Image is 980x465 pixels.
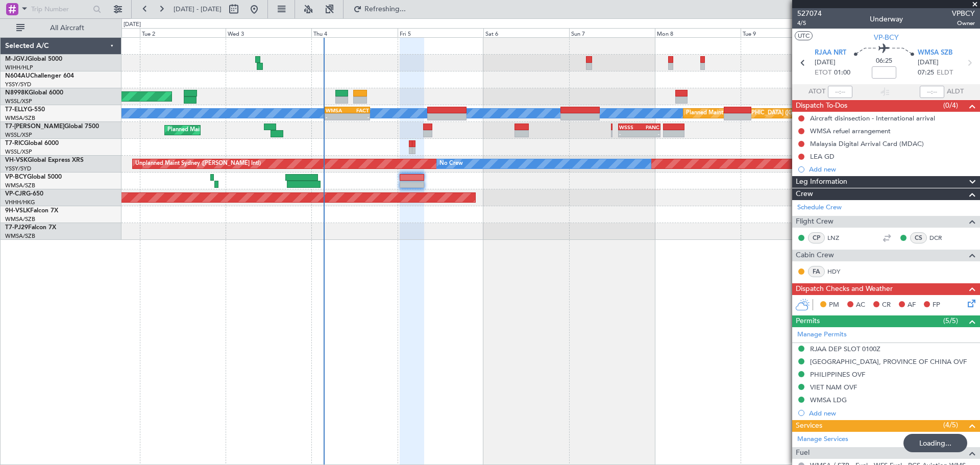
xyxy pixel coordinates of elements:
[834,68,850,78] span: 01:00
[815,68,831,78] span: ETOT
[326,107,347,113] div: WMSA
[311,28,397,37] div: Thu 4
[5,148,32,156] a: WSSL/XSP
[797,434,848,445] a: Manage Services
[5,174,27,180] span: VP-BCY
[796,315,820,327] span: Permits
[796,420,822,432] span: Services
[5,73,74,79] a: N604AUChallenger 604
[797,330,847,340] a: Manage Permits
[174,5,222,14] span: [DATE] - [DATE]
[796,216,834,228] span: Flight Crew
[828,86,852,98] input: --:--
[796,250,834,261] span: Cabin Crew
[5,225,28,231] span: T7-PJ29
[5,208,30,214] span: 9H-VSLK
[815,48,846,58] span: RJAA NRT
[943,315,958,326] span: (5/5)
[929,233,952,242] a: DCR
[349,1,410,17] button: Refreshing...
[827,267,850,276] a: HDY
[5,124,99,130] a: T7-[PERSON_NAME]Global 7500
[5,64,33,71] a: WIHH/HLP
[5,56,28,62] span: M-JGVJ
[5,191,43,197] a: VP-CJRG-650
[952,8,975,19] span: VPBCY
[439,156,463,172] div: No Crew
[5,114,35,122] a: WMSA/SZB
[810,127,891,135] div: WMSA refuel arrangement
[5,157,84,163] a: VH-VSKGlobal Express XRS
[5,225,56,231] a: T7-PJ29Falcon 7X
[5,215,35,223] a: WMSA/SZB
[640,131,660,137] div: -
[640,124,660,130] div: PANC
[796,100,847,112] span: Dispatch To-Dos
[5,199,35,206] a: VHHH/HKG
[619,131,640,137] div: -
[5,208,58,214] a: 9H-VSLKFalcon 7X
[5,90,29,96] span: N8998K
[810,383,857,391] div: VIET NAM OVF
[808,232,825,243] div: CP
[167,123,268,138] div: Planned Maint Dubai (Al Maktoum Intl)
[810,345,880,353] div: RJAA DEP SLOT 0100Z
[5,107,28,113] span: T7-ELLY
[31,2,90,17] input: Trip Number
[943,420,958,430] span: (4/5)
[5,56,62,62] a: M-JGVJGlobal 5000
[569,28,655,37] div: Sun 7
[5,140,59,146] a: T7-RICGlobal 6000
[27,25,108,32] span: All Aircraft
[829,300,839,310] span: PM
[918,48,952,58] span: WMSA SZB
[809,165,975,174] div: Add new
[874,32,899,43] span: VP-BCY
[5,174,62,180] a: VP-BCYGlobal 5000
[795,31,813,40] button: UTC
[796,188,813,200] span: Crew
[5,107,45,113] a: T7-ELLYG-550
[11,20,111,36] button: All Aircraft
[5,182,35,189] a: WMSA/SZB
[483,28,569,37] div: Sat 6
[952,19,975,28] span: Owner
[5,81,31,88] a: YSSY/SYD
[797,8,822,19] span: 527074
[5,165,31,173] a: YSSY/SYD
[815,58,836,68] span: [DATE]
[140,28,226,37] div: Tue 2
[903,434,967,452] div: Loading...
[910,232,927,243] div: CS
[809,409,975,418] div: Add new
[796,283,893,295] span: Dispatch Checks and Weather
[5,140,24,146] span: T7-RIC
[686,106,856,121] div: Planned Maint [GEOGRAPHIC_DATA] ([GEOGRAPHIC_DATA] Intl)
[796,176,847,188] span: Leg Information
[619,124,640,130] div: WSSS
[348,114,369,120] div: -
[5,97,32,105] a: WSSL/XSP
[326,114,347,120] div: -
[5,191,26,197] span: VP-CJR
[937,68,953,78] span: ELDT
[918,68,934,78] span: 07:25
[808,87,825,97] span: ATOT
[5,232,35,240] a: WMSA/SZB
[827,233,850,242] a: LNZ
[943,100,958,111] span: (0/4)
[810,152,835,161] div: LEA GD
[741,28,826,37] div: Tue 9
[808,266,825,277] div: FA
[5,131,32,139] a: WSSL/XSP
[5,90,63,96] a: N8998KGlobal 6000
[797,203,842,213] a: Schedule Crew
[810,139,924,148] div: Malaysia Digital Arrival Card (MDAC)
[947,87,964,97] span: ALDT
[810,357,967,366] div: [GEOGRAPHIC_DATA], PROVINCE OF CHINA OVF
[876,56,892,66] span: 06:25
[398,28,483,37] div: Fri 5
[810,114,935,123] div: Aircraft disinsection - International arrival
[796,447,810,459] span: Fuel
[226,28,311,37] div: Wed 3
